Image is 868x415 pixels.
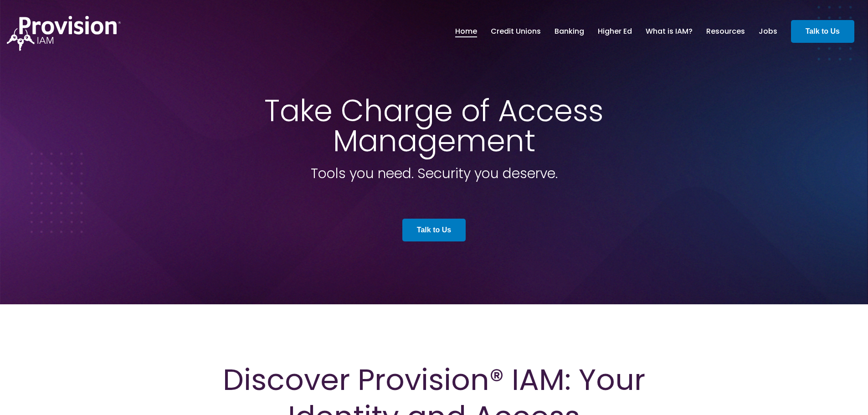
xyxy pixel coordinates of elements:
[402,219,466,241] a: Talk to Us
[646,24,693,39] a: What is IAM?
[555,24,584,39] a: Banking
[311,164,558,183] span: Tools you need. Security you deserve.
[806,27,840,35] strong: Talk to Us
[417,226,451,234] strong: Talk to Us
[598,24,632,39] a: Higher Ed
[759,24,777,39] a: Jobs
[491,24,541,39] a: Credit Unions
[455,24,477,39] a: Home
[264,90,604,162] span: Take Charge of Access Management
[706,24,745,39] a: Resources
[7,16,121,51] img: ProvisionIAM-Logo-White
[448,17,784,46] nav: menu
[791,20,854,43] a: Talk to Us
